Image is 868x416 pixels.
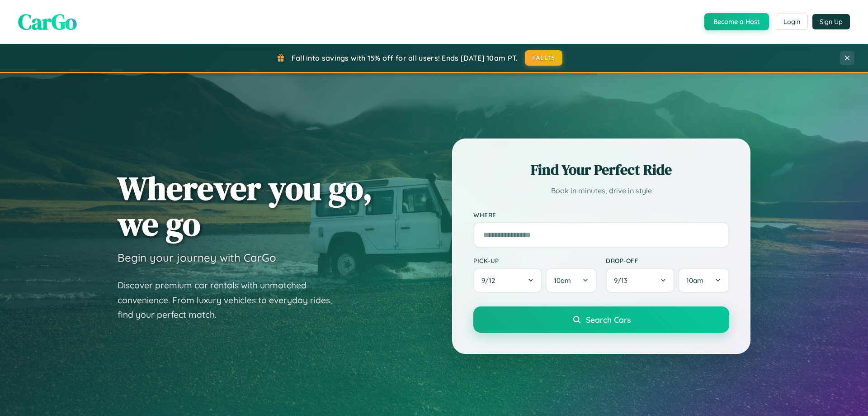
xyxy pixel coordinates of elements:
[776,14,808,30] button: Login
[554,276,571,285] span: 10am
[686,276,703,285] span: 10am
[118,170,373,242] h1: Wherever you go, we go
[812,14,850,29] button: Sign Up
[473,268,542,293] button: 9/12
[614,276,632,285] span: 9 / 13
[704,13,769,30] button: Become a Host
[473,160,729,180] h2: Find Your Perfect Ride
[473,257,597,264] label: Pick-up
[473,211,729,219] label: Where
[292,53,518,62] span: Fall into savings with 15% off for all users! Ends [DATE] 10am PT.
[678,268,729,293] button: 10am
[118,251,276,264] h3: Begin your journey with CarGo
[473,184,729,197] p: Book in minutes, drive in style
[118,278,344,322] p: Discover premium car rentals with unmatched convenience. From luxury vehicles to everyday rides, ...
[18,7,77,37] span: CarGo
[606,268,675,293] button: 9/13
[481,276,500,285] span: 9 / 12
[606,257,729,264] label: Drop-off
[473,306,729,333] button: Search Cars
[525,50,563,66] button: FALL15
[586,315,631,325] span: Search Cars
[546,268,597,293] button: 10am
